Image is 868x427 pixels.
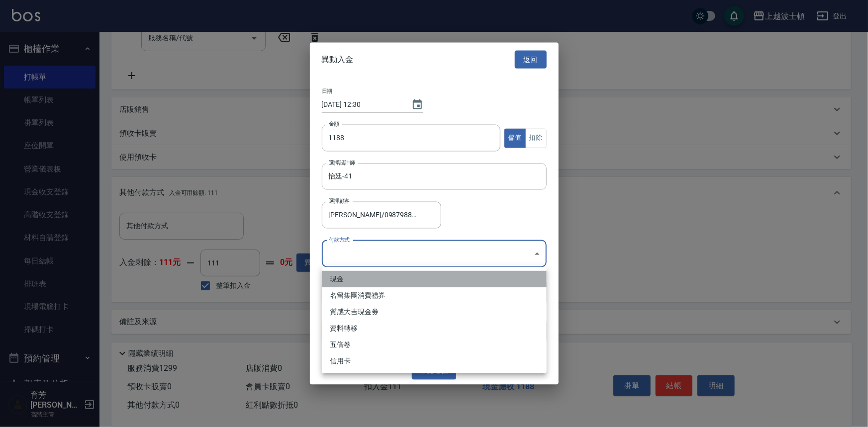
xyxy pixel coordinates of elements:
li: 信用卡 [322,353,547,369]
li: 名留集團消費禮券 [322,287,547,304]
li: 現金 [322,271,547,287]
li: 資料轉移 [322,320,547,337]
li: 質感大吉現金券 [322,304,547,320]
li: 五倍卷 [322,337,547,353]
